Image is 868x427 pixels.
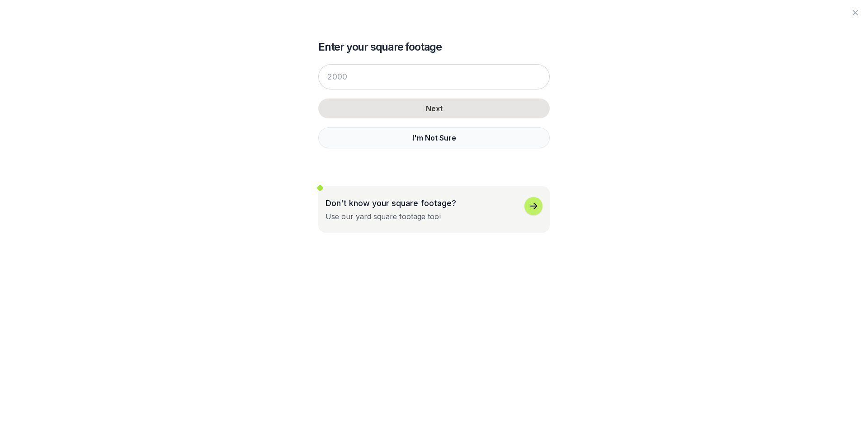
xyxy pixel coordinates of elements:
[318,127,550,148] button: I'm Not Sure
[318,64,550,89] input: 2000
[318,99,550,118] button: Next
[325,211,441,222] div: Use our yard square footage tool
[325,197,456,209] p: Don't know your square footage?
[318,186,550,233] button: Don't know your square footage?Use our yard square footage tool
[318,40,550,54] h2: Enter your square footage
